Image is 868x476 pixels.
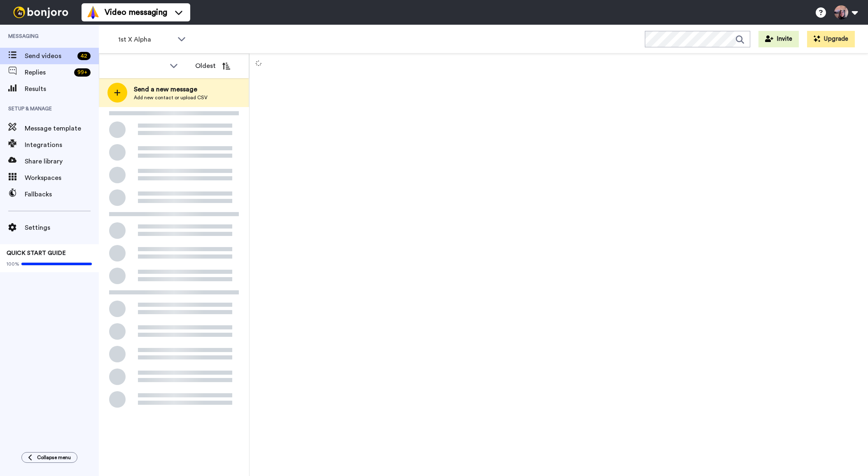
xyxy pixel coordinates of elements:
span: Replies [25,68,71,77]
img: bj-logo-header-white.svg [10,7,72,18]
span: Integrations [25,140,99,150]
span: Share library [25,156,99,166]
button: Upgrade [807,31,855,47]
img: vm-color.svg [86,6,100,19]
span: Send videos [25,51,74,61]
span: Results [25,84,99,94]
span: Fallbacks [25,189,99,199]
span: 1st X Alpha [118,35,173,44]
span: Video messaging [105,7,167,18]
span: Message template [25,124,99,133]
span: Send a new message [134,84,208,94]
span: Workspaces [25,173,99,183]
span: Add new contact or upload CSV [134,94,208,101]
div: 99 + [74,68,91,77]
button: Invite [758,31,799,47]
div: 42 [77,52,91,60]
span: QUICK START GUIDE [7,250,66,256]
span: Collapse menu [37,454,71,461]
span: Settings [25,223,99,233]
button: Collapse menu [21,452,77,463]
span: 100% [7,261,19,267]
button: Oldest [189,58,236,74]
